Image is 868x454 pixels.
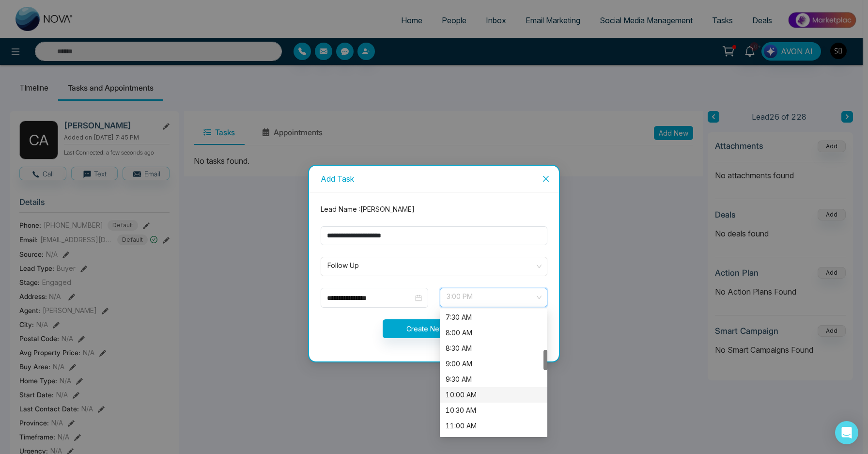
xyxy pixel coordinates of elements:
[383,319,486,338] button: Create New Task
[446,405,542,416] div: 10:30 AM
[446,359,542,369] div: 9:00 AM
[315,204,553,215] div: Lead Name : [PERSON_NAME]
[321,173,547,184] div: Add Task
[446,343,542,354] div: 8:30 AM
[440,403,547,418] div: 10:30 AM
[835,421,858,444] div: Open Intercom Messenger
[440,372,547,387] div: 9:30 AM
[446,374,542,385] div: 9:30 AM
[447,289,541,306] span: 3:00 PM
[446,421,542,431] div: 11:00 AM
[446,312,542,323] div: 7:30 AM
[440,418,547,434] div: 11:00 AM
[440,310,547,325] div: 7:30 AM
[542,175,550,183] span: close
[440,387,547,403] div: 10:00 AM
[440,356,547,372] div: 9:00 AM
[533,166,559,192] button: Close
[440,325,547,341] div: 8:00 AM
[440,341,547,356] div: 8:30 AM
[446,390,542,400] div: 10:00 AM
[327,258,541,275] span: Follow Up
[446,328,542,338] div: 8:00 AM
[440,434,547,449] div: 11:30 AM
